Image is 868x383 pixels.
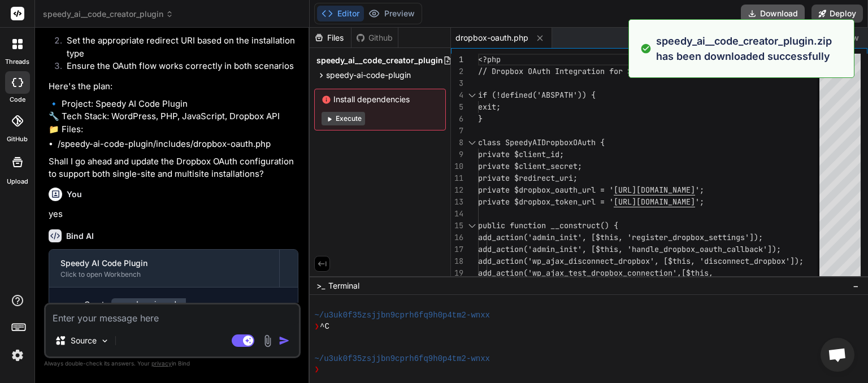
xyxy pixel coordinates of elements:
div: 8 [451,137,463,149]
div: 11 [451,172,463,184]
span: add_action('wp_ajax_disconnect_dropbox', [$thi [478,256,686,266]
span: add_action('admin_init', [$this, 'handle_dropb [478,244,686,254]
p: 🔹 Project: Speedy AI Code Plugin 🔧 Tech Stack: WordPress, PHP, JavaScript, Dropbox API 📁 Files: [49,98,298,136]
p: Here's the plan: [49,80,298,93]
li: Ensure the OAuth flow works correctly in both scenarios [58,60,298,76]
button: Deploy [811,5,863,23]
div: Create [84,299,287,323]
div: 19 [451,267,463,279]
span: Install dependencies [322,94,439,105]
span: [URL][DOMAIN_NAME] [614,185,695,195]
div: 16 [451,232,463,243]
div: 5 [451,101,463,113]
p: yes [49,208,298,221]
div: 18 [451,255,463,267]
img: settings [8,346,27,365]
span: ~/u3uk0f35zsjjbn9cprh6fq9h0p4tm2-wnxx [314,354,490,364]
li: /speedy-ai-code-plugin/includes/dropbox-oauth.php [58,138,298,151]
button: Editor [317,6,364,21]
div: 6 [451,113,463,125]
span: '; [695,197,704,207]
span: private $redirect_uri; [478,173,578,183]
span: // Dropbox OAuth Integration for Speedy AI Code Pl [478,66,704,76]
div: 7 [451,125,463,137]
div: 15 [451,220,463,232]
span: [URL][DOMAIN_NAME] [614,197,695,207]
span: dropbox-oauth.php [455,32,528,43]
code: speedy-ai-code-plugin/includes/dropbox-oauth.php [84,298,244,324]
div: 17 [451,243,463,255]
div: 10 [451,160,463,172]
span: ^C [320,321,329,332]
img: attachment [261,334,274,347]
p: speedy_ai__code_creator_plugin.zip has been downloaded successfully [656,33,847,64]
span: if (!defined('ABSPATH')) { [478,90,596,100]
p: Shall I go ahead and update the Dropbox OAuth configuration to support both single-site and multi... [49,155,298,181]
div: 9 [451,149,463,160]
div: Click to collapse the range. [465,220,479,232]
img: Pick Models [100,336,110,346]
button: Download [741,5,805,23]
span: private $dropbox_token_url = ' [478,197,614,207]
div: 4 [451,89,463,101]
label: threads [5,57,29,67]
button: − [850,277,861,295]
div: Click to collapse the range. [465,137,479,149]
div: Files [310,32,351,43]
span: '; [695,185,704,195]
div: Click to open Workbench [60,270,268,279]
span: >_ [316,280,325,291]
span: add_action('admin_init', [$this, 'register_dro [478,232,686,242]
span: private $client_id; [478,149,564,159]
div: 14 [451,208,463,220]
p: Source [71,335,97,346]
span: s, 'disconnect_dropbox']); [686,256,804,266]
span: add_action('wp_ajax_test_dropbox_connection', [478,268,682,278]
div: 2 [451,66,463,77]
span: ❯ [314,364,320,375]
span: Terminal [328,280,359,291]
span: class SpeedyAIDropboxOAuth { [478,137,605,147]
button: Speedy AI Code PluginClick to open Workbench [49,250,279,287]
span: speedy_ai__code_creator_plugin [43,8,173,20]
li: Set the appropriate redirect URI based on the installation type [58,34,298,60]
div: Github [351,32,398,43]
div: 12 [451,184,463,196]
h6: You [67,189,82,200]
label: Upload [7,177,28,186]
span: − [853,280,859,291]
span: exit; [478,102,501,112]
span: speedy_ai__code_creator_plugin [316,55,443,66]
span: } [478,114,483,124]
img: alert [640,33,652,64]
span: ❯ [314,321,320,332]
button: Preview [364,6,419,21]
label: code [10,95,25,105]
button: Execute [322,112,365,125]
span: ~/u3uk0f35zsjjbn9cprh6fq9h0p4tm2-wnxx [314,310,490,321]
div: 1 [451,54,463,66]
span: public function __construct() { [478,220,618,230]
div: Speedy AI Code Plugin [60,258,268,269]
span: speedy-ai-code-plugin [326,69,411,81]
div: 13 [451,196,463,208]
img: icon [279,335,290,346]
span: <?php [478,54,501,64]
p: Always double-check its answers. Your in Bind [44,358,301,369]
div: Click to collapse the range. [465,89,479,101]
span: ox_oauth_callback']); [686,244,781,254]
span: pbox_settings']); [686,232,763,242]
span: privacy [151,360,172,367]
span: private $dropbox_oauth_url = ' [478,185,614,195]
a: Open chat [821,338,854,372]
label: GitHub [7,134,28,144]
div: 3 [451,77,463,89]
span: [$this, [682,268,713,278]
h6: Bind AI [66,230,94,242]
span: private $client_secret; [478,161,582,171]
